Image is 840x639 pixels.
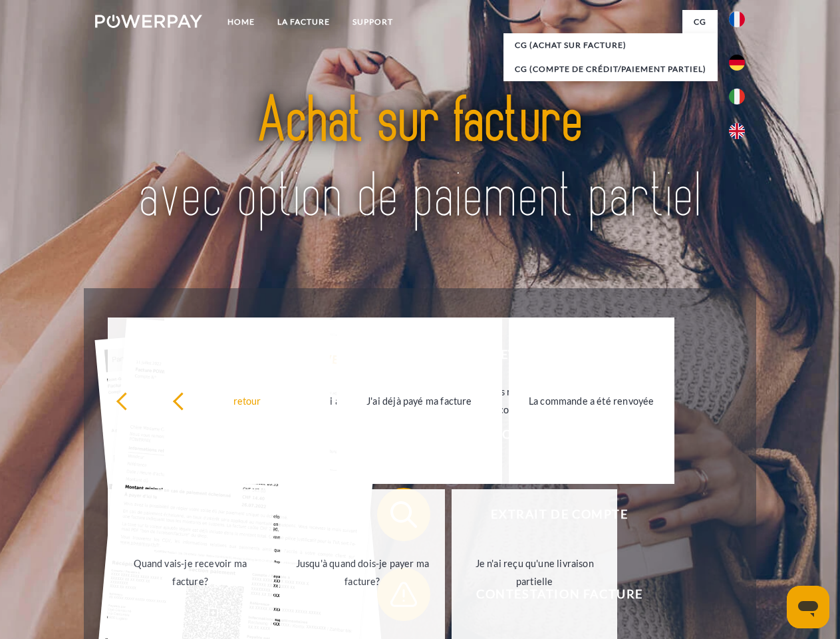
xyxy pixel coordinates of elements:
[127,64,713,255] img: title-powerpay_fr.svg
[503,57,718,81] a: CG (Compte de crédit/paiement partiel)
[729,89,745,105] img: it
[266,10,341,34] a: LA FACTURE
[729,123,745,139] img: en
[172,391,322,409] div: retour
[729,11,745,27] img: fr
[116,391,265,409] div: retour
[116,554,265,590] div: Quand vais-je recevoir ma facture?
[517,391,666,409] div: La commande a été renvoyée
[729,55,745,71] img: de
[216,10,266,34] a: Home
[288,554,438,590] div: Jusqu'à quand dois-je payer ma facture?
[787,586,829,628] iframe: Bouton de lancement de la fenêtre de messagerie
[341,10,404,34] a: Support
[95,15,202,28] img: logo-powerpay-white.svg
[345,391,494,409] div: J'ai déjà payé ma facture
[503,33,718,57] a: CG (achat sur facture)
[682,10,718,34] a: CG
[460,554,609,590] div: Je n'ai reçu qu'une livraison partielle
